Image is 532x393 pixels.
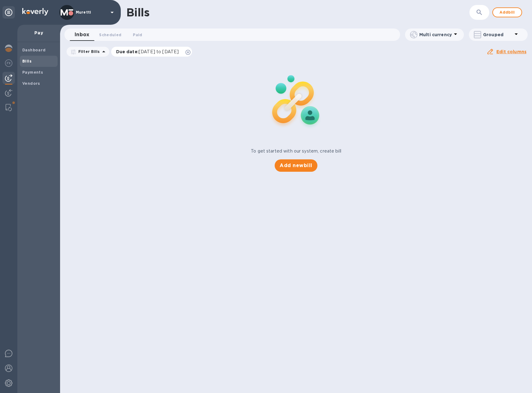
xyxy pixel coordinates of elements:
[139,49,179,54] span: [DATE] to [DATE]
[280,162,312,169] span: Add new bill
[22,59,32,63] b: Bills
[496,49,526,54] u: Edit columns
[99,32,121,38] span: Scheduled
[116,49,182,55] p: Due date :
[75,30,89,39] span: Inbox
[111,47,192,57] div: Due date:[DATE] to [DATE]
[76,49,100,54] p: Filter Bills
[126,6,149,19] h1: Bills
[251,148,341,154] p: To get started with our system, create bill
[22,70,43,75] b: Payments
[76,10,107,15] p: Muretti
[2,6,15,19] div: Unpin categories
[22,8,48,15] img: Logo
[22,81,40,86] b: Vendors
[419,32,452,38] p: Multi currency
[5,59,12,67] img: Foreign exchange
[492,7,522,17] button: Addbill
[498,9,517,16] span: Add bill
[22,48,46,52] b: Dashboard
[22,30,55,36] p: Pay
[133,32,142,38] span: Paid
[483,32,512,38] p: Grouped
[275,159,317,172] button: Add newbill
